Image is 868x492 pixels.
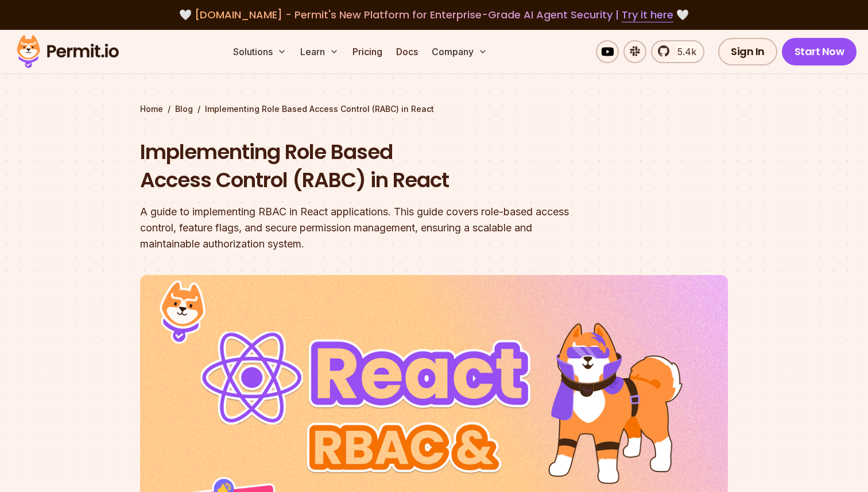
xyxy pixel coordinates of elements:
div: / / [140,103,728,115]
button: Learn [296,40,343,63]
a: Home [140,103,163,115]
a: Docs [392,40,423,63]
a: Sign In [718,38,777,65]
h1: Implementing Role Based Access Control (RABC) in React [140,138,581,195]
span: 5.4k [671,45,696,59]
span: [DOMAIN_NAME] - Permit's New Platform for Enterprise-Grade AI Agent Security | [195,7,673,22]
a: Start Now [782,38,857,65]
img: Permit logo [11,32,124,71]
div: 🤍 🤍 [28,7,840,23]
button: Solutions [228,40,291,63]
a: Try it here [622,7,673,22]
button: Company [427,40,492,63]
div: A guide to implementing RBAC in React applications. This guide covers role-based access control, ... [140,204,581,252]
a: 5.4k [651,40,704,63]
a: Blog [175,103,193,115]
a: Pricing [348,40,387,63]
